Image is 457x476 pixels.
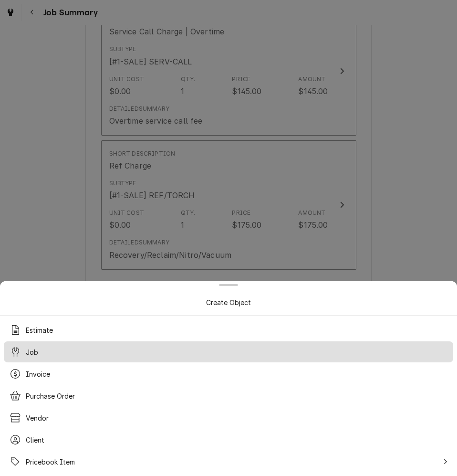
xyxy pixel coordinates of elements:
span: Vendor [26,413,49,423]
a: Vendor [4,407,453,428]
span: Job [26,347,38,357]
a: Client [4,429,453,450]
a: Go to Pricebook Item [4,451,453,472]
a: Job [4,341,453,362]
span: Invoice [26,369,50,379]
div: Create Object [206,297,251,307]
a: Invoice [4,363,453,384]
a: Purchase Order [4,385,453,406]
span: Pricebook Item [26,457,75,467]
span: Client [26,435,44,445]
span: Estimate [26,325,53,335]
a: Estimate [4,319,453,340]
span: Purchase Order [26,391,75,401]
